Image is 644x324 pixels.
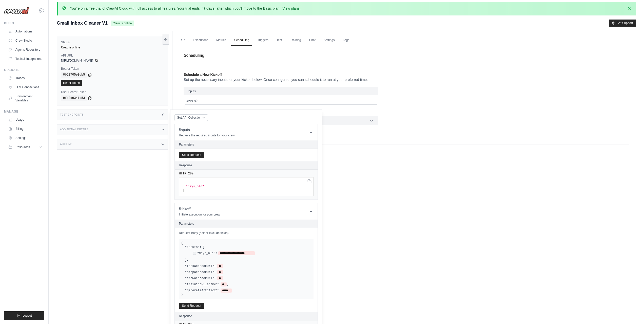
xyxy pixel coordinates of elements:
a: Logs [340,35,352,46]
iframe: Chat Widget [619,300,644,324]
label: "trainingFilename": [185,282,220,286]
div: Build [4,21,44,25]
div: Manage [4,110,44,114]
pre: HTTP 200 [179,172,314,176]
button: Logout [4,311,44,320]
a: Test [274,35,285,46]
img: Logo [4,7,29,14]
a: Metrics [213,35,229,46]
a: Settings [6,134,44,142]
span: [URL][DOMAIN_NAME] [61,59,93,63]
code: 0b12705e3db5 [61,72,87,78]
a: Executions [190,35,211,46]
h3: Test Endpoints [60,113,84,116]
h3: Additional Details [60,128,88,131]
a: Training [287,35,304,46]
h2: Parameters [179,142,314,147]
span: , [227,282,229,286]
a: Settings [321,35,338,46]
h3: Actions [60,143,72,146]
span: Crew is online [111,21,134,26]
span: Resources [15,145,30,149]
span: "days_old" [186,185,204,188]
label: "crewWebhookUrl": [185,276,216,280]
h1: /kickoff [179,206,220,211]
label: "taskWebhookUrl": [185,264,216,268]
a: Environment Variables [6,92,44,104]
button: Get API Collection [174,114,208,121]
a: View plans [282,6,299,10]
a: Billing [6,125,44,133]
label: "stepWebhookUrl": [185,270,216,274]
h2: Scheduled Kickoffs [184,152,625,157]
label: Days old [185,98,377,103]
a: Traces [6,74,44,82]
label: "inputs": [185,245,201,249]
label: "days_old": [197,251,217,255]
p: Set up the necessary inputs for your kickoff below. Once configured, you can schedule it to run a... [184,77,402,82]
span: Get API Collection [177,116,201,120]
label: API URL [61,53,164,58]
span: Gmail Inbox Cleaner V1 [57,20,108,27]
a: Agents Repository [6,46,44,54]
a: Usage [6,116,44,124]
button: Send Request [179,303,204,309]
span: , [223,270,225,274]
span: , [223,276,225,280]
h2: Response [179,163,192,167]
h2: Schedule a New Kickoff [184,72,402,77]
a: Triggers [254,35,271,46]
label: Request Body (edit or exclude fields): [179,231,314,235]
p: Initiate execution for your crew [179,212,220,217]
label: Status [61,40,164,44]
span: } [181,293,183,296]
span: , [187,258,189,262]
span: ] [182,189,184,192]
a: Reset Token [61,80,82,86]
label: "generateArtifact": [185,289,220,293]
a: Crew Studio [6,37,44,45]
h2: Parameters [179,222,314,226]
button: Get Support [609,20,636,27]
h1: Scheduling [180,48,629,63]
span: { [181,241,183,245]
a: Tools & Integrations [6,55,44,63]
div: Crew is online [61,45,164,49]
span: [ [182,181,184,184]
div: Chatwidget [619,300,644,324]
label: Bearer Token [61,67,164,71]
a: Automations [6,27,44,35]
h1: /inputs [179,127,235,132]
button: Resources [6,143,44,151]
a: Scheduling [231,35,252,46]
div: Operate [4,68,44,72]
span: } [185,258,187,262]
span: , [223,264,225,268]
a: LLM Connections [6,83,44,91]
button: Send Request [179,152,204,158]
a: Run [177,35,188,46]
span: Inputs [188,89,196,93]
p: You're on a free trial of CrewAI Cloud with full access to all features. Your trial ends in , aft... [70,6,301,11]
p: Retrieve the required inputs for your crew [179,133,235,137]
strong: 7 days [203,6,214,10]
span: Logout [23,314,32,318]
a: Chat [306,35,319,46]
label: User Bearer Token [61,90,164,94]
h2: Response [179,314,192,318]
span: { [202,245,204,249]
code: 9fb0d934fd53 [61,95,87,101]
